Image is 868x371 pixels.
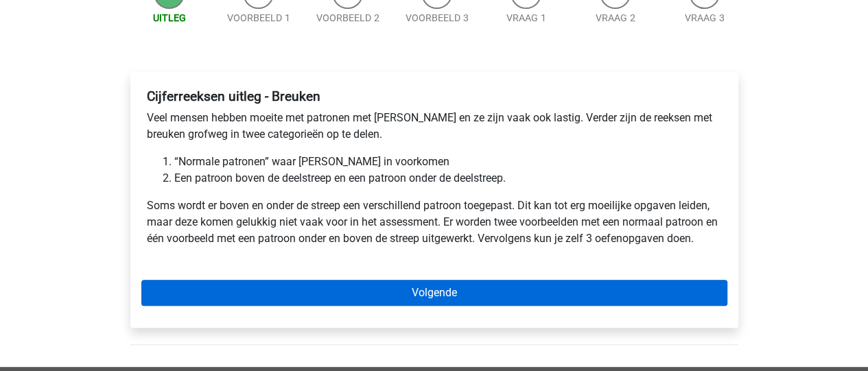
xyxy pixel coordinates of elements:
[596,12,635,23] a: Vraag 2
[147,198,722,247] p: Soms wordt er boven en onder de streep een verschillend patroon toegepast. Dit kan tot erg moeili...
[316,12,379,23] a: Voorbeeld 2
[227,12,290,23] a: Voorbeeld 1
[406,12,469,23] a: Voorbeeld 3
[685,12,725,23] a: Vraag 3
[506,12,546,23] a: Vraag 1
[174,154,722,170] li: “Normale patronen” waar [PERSON_NAME] in voorkomen
[141,280,727,306] a: Volgende
[174,170,722,187] li: Een patroon boven de deelstreep en een patroon onder de deelstreep.
[153,12,186,23] a: Uitleg
[147,88,320,104] b: Cijferreeksen uitleg - Breuken
[147,110,722,143] p: Veel mensen hebben moeite met patronen met [PERSON_NAME] en ze zijn vaak ook lastig. Verder zijn ...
